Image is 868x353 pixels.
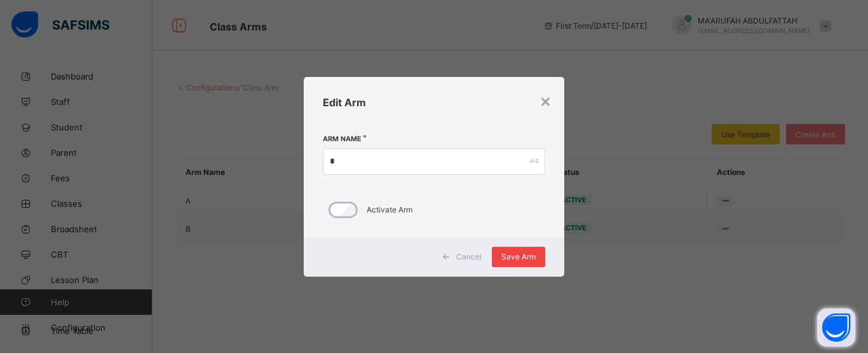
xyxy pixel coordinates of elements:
[323,135,362,143] label: Arm Name
[456,252,482,261] span: Cancel
[367,205,412,214] label: Activate Arm
[323,96,366,109] span: Edit Arm
[539,90,552,111] div: ×
[817,308,855,347] button: Open asap
[501,252,536,261] span: Save Arm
